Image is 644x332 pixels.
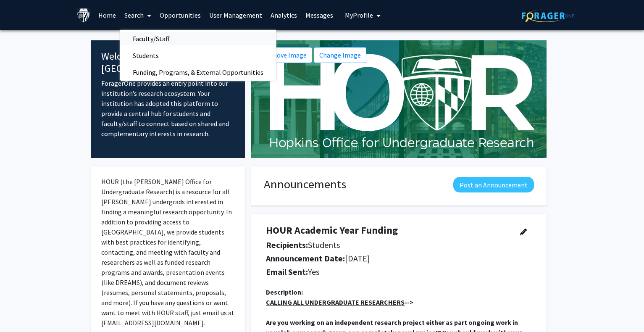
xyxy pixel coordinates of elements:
b: Recipients: [266,240,308,250]
h5: Students [266,240,509,250]
h5: [DATE] [266,253,509,263]
a: Students [120,49,276,62]
p: ForagerOne provides an entry point into our institution’s research ecosystem. Your institution ha... [101,78,235,139]
b: Announcement Date: [266,253,345,263]
h4: HOUR Academic Year Funding [266,224,509,237]
p: HOUR (the [PERSON_NAME] Office for Undergraduate Research) is a resource for all [PERSON_NAME] un... [101,177,235,328]
u: CALLING ALL UNDERGRADUATE RESEARCHERS [266,298,405,306]
iframe: Chat [6,294,36,326]
button: Change Image [314,47,366,63]
a: Search [120,0,155,30]
div: Description: [266,287,532,297]
a: Messages [301,0,337,30]
span: Funding, Programs, & External Opportunities [120,64,276,81]
img: Cover Image [251,40,547,158]
a: Analytics [266,0,301,30]
a: Home [94,0,120,30]
h4: Welcome to [GEOGRAPHIC_DATA] [101,50,235,75]
span: Students [120,47,171,64]
a: Funding, Programs, & External Opportunities [120,66,276,79]
button: Post an Announcement [453,177,534,192]
span: My Profile [345,11,373,19]
img: Johns Hopkins University Logo [76,8,91,23]
a: Faculty/Staff [120,32,276,45]
b: Email Sent: [266,266,308,277]
h5: Yes [266,267,509,277]
strong: --> [266,298,413,306]
h1: Announcements [264,177,346,192]
a: Opportunities [155,0,205,30]
img: ForagerOne Logo [522,9,574,22]
span: Faculty/Staff [120,30,182,47]
a: User Management [205,0,266,30]
button: Remove Image [258,47,312,63]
